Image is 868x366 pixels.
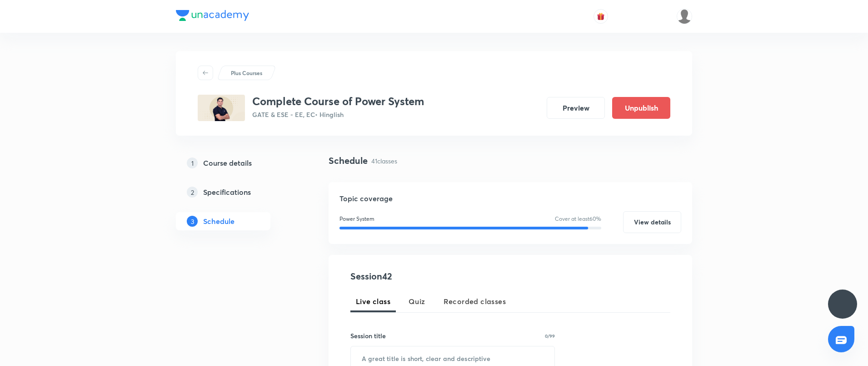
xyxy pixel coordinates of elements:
[187,158,198,168] p: 1
[545,334,555,338] p: 0/99
[356,296,390,307] span: Live class
[547,97,605,119] button: Preview
[176,10,249,21] img: Company Logo
[837,299,848,310] img: ttu
[176,154,299,172] a: 1Course details
[203,187,251,198] h5: Specifications
[198,95,245,121] img: E6E53321-DB2D-4A08-9E64-9561C412F885_plus.png
[350,269,516,283] h4: Session 42
[371,156,397,166] p: 41 classes
[176,183,299,201] a: 2Specifications
[187,187,198,198] p: 2
[623,211,681,233] button: View details
[444,296,506,307] span: Recorded classes
[176,10,249,23] a: Company Logo
[203,216,234,227] h5: Schedule
[339,193,681,204] h5: Topic coverage
[409,296,425,307] span: Quiz
[677,9,692,24] img: krishnakumar J
[594,9,608,24] button: avatar
[329,154,368,168] h4: Schedule
[339,215,374,223] p: Power System
[555,215,601,223] p: Cover at least 60 %
[612,97,670,119] button: Unpublish
[203,158,252,168] h5: Course details
[597,12,605,20] img: avatar
[252,95,424,108] h3: Complete Course of Power System
[350,331,386,341] h6: Session title
[231,69,262,77] p: Plus Courses
[187,216,198,227] p: 3
[252,110,424,119] p: GATE & ESE - EE, EC • Hinglish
